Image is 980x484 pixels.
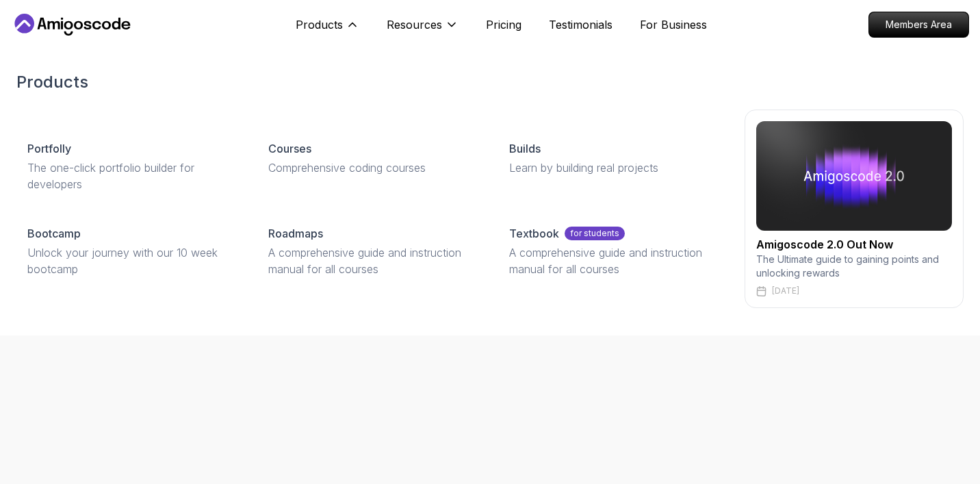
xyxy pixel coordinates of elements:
[268,140,311,157] p: Courses
[268,244,476,277] p: A comprehensive guide and instruction manual for all courses
[268,225,323,242] p: Roadmaps
[257,214,487,288] a: RoadmapsA comprehensive guide and instruction manual for all courses
[27,225,81,242] p: Bootcamp
[868,12,969,38] a: Members Area
[387,16,442,33] p: Resources
[296,16,359,44] button: Products
[756,253,952,280] p: The Ultimate guide to gaining points and unlocking rewards
[486,16,521,33] a: Pricing
[498,214,728,288] a: Textbookfor studentsA comprehensive guide and instruction manual for all courses
[387,16,459,44] button: Resources
[498,129,728,187] a: BuildsLearn by building real projects
[27,140,71,157] p: Portfolly
[640,16,707,33] a: For Business
[257,129,487,187] a: CoursesComprehensive coding courses
[549,16,612,33] a: Testimonials
[296,16,343,33] p: Products
[27,244,235,277] p: Unlock your journey with our 10 week bootcamp
[509,140,541,157] p: Builds
[16,129,246,203] a: PortfollyThe one-click portfolio builder for developers
[772,285,799,296] p: [DATE]
[27,160,235,192] p: The one-click portfolio builder for developers
[565,227,625,240] p: for students
[509,160,717,176] p: Learn by building real projects
[16,71,964,93] h2: Products
[268,160,476,176] p: Comprehensive coding courses
[756,236,952,253] h2: Amigoscode 2.0 Out Now
[509,244,717,277] p: A comprehensive guide and instruction manual for all courses
[745,110,964,308] a: amigoscode 2.0Amigoscode 2.0 Out NowThe Ultimate guide to gaining points and unlocking rewards[DATE]
[756,121,952,231] img: amigoscode 2.0
[509,225,559,242] p: Textbook
[869,12,968,37] p: Members Area
[16,214,246,288] a: BootcampUnlock your journey with our 10 week bootcamp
